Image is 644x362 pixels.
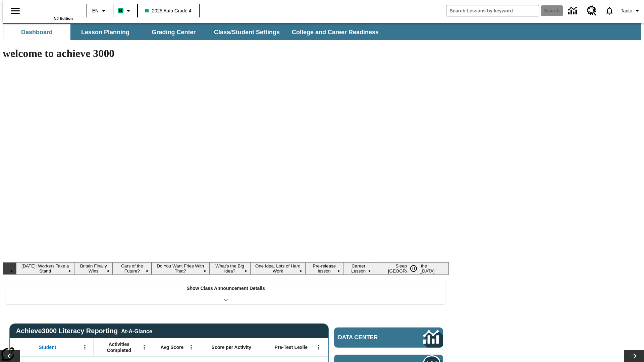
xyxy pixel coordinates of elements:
button: Boost Class color is mint green. Change class color [115,5,135,17]
button: Slide 5 What's the Big Idea? [209,262,251,275]
div: Home [29,2,73,20]
span: Avg Score [160,344,183,350]
button: Slide 2 Britain Finally Wins [74,262,112,275]
input: search field [446,5,539,16]
button: Slide 3 Cars of the Future? [113,262,152,275]
span: Activities Completed [97,341,141,353]
button: Class/Student Settings [209,24,285,40]
button: Profile/Settings [618,5,644,17]
button: Open Menu [314,342,324,352]
div: SubNavbar [3,23,641,40]
a: Notifications [601,2,618,19]
div: Pause [407,262,427,275]
a: Resource Center, Will open in new tab [583,2,601,20]
span: NJ Edition [54,16,73,20]
button: Slide 6 One Idea, Lots of Hard Work [250,262,305,275]
span: Pre-Test Lexile [275,344,308,350]
button: Open Menu [80,342,90,352]
button: Lesson Planning [72,24,139,40]
span: B [119,6,122,15]
button: Slide 7 Pre-release lesson [305,262,343,275]
button: Pause [407,262,420,275]
span: Achieve3000 Literacy Reporting [16,327,152,335]
button: Slide 9 Sleepless in the Animal Kingdom [374,262,449,275]
span: EN [92,7,99,14]
button: Lesson carousel, Next [624,350,644,362]
span: Tauto [621,7,632,14]
button: Slide 4 Do You Want Fries With That? [152,262,209,275]
span: Score per Activity [212,344,252,350]
button: Slide 8 Career Lesson [343,262,374,275]
button: Grading Center [140,24,207,40]
button: Language: EN, Select a language [89,5,111,17]
button: College and Career Readiness [286,24,384,40]
button: Open side menu [5,1,25,21]
button: Open Menu [186,342,196,352]
h1: welcome to achieve 3000 [3,47,449,60]
a: Home [29,3,73,16]
div: At-A-Glance [121,327,152,335]
button: Slide 1 Labor Day: Workers Take a Stand [16,262,74,275]
div: SubNavbar [3,24,385,40]
button: Dashboard [3,24,70,40]
span: Student [39,344,56,350]
div: Show Class Announcement Details [6,281,445,304]
a: Data Center [334,327,443,348]
span: 2025 Auto Grade 4 [145,7,192,14]
a: Data Center [564,2,583,20]
span: Data Center [338,334,401,341]
button: Open Menu [139,342,149,352]
p: Show Class Announcement Details [186,285,265,292]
